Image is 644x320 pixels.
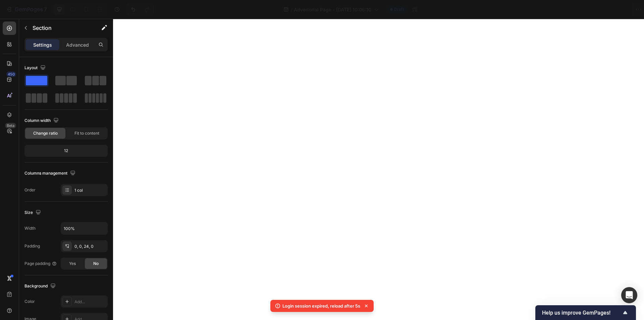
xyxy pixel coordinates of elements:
[605,6,622,13] div: Publish
[294,6,371,13] span: Advertorial Page - [DATE] 10:06:10
[621,287,637,303] div: Open Intercom Messenger
[66,41,89,48] p: Advanced
[282,303,360,309] p: Login session expired, reload after 5s
[599,3,628,16] button: Publish
[74,299,106,305] div: Add...
[24,63,47,73] div: Layout
[33,130,58,136] span: Change ratio
[24,261,57,267] div: Page padding
[24,299,35,305] div: Color
[33,41,52,48] p: Settings
[44,5,47,13] p: 7
[93,261,99,267] span: No
[74,243,106,249] div: 0, 0, 24, 0
[69,261,76,267] span: Yes
[5,123,16,128] div: Beta
[24,225,36,231] div: Width
[3,3,50,16] button: 7
[26,146,106,155] div: 12
[6,72,16,77] div: 450
[394,6,404,12] span: Draft
[24,243,40,249] div: Padding
[113,19,644,320] iframe: Design area
[580,7,591,12] span: Save
[24,282,57,291] div: Background
[24,169,77,178] div: Columns management
[126,3,154,16] div: Undo/Redo
[74,187,106,193] div: 1 col
[291,6,292,13] span: /
[575,3,597,16] button: Save
[33,24,88,32] p: Section
[542,309,629,317] button: Show survey - Help us improve GemPages!
[61,222,107,234] input: Auto
[542,310,621,316] span: Help us improve GemPages!
[24,187,36,193] div: Order
[24,116,60,125] div: Column width
[24,208,42,217] div: Size
[74,130,99,136] span: Fit to content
